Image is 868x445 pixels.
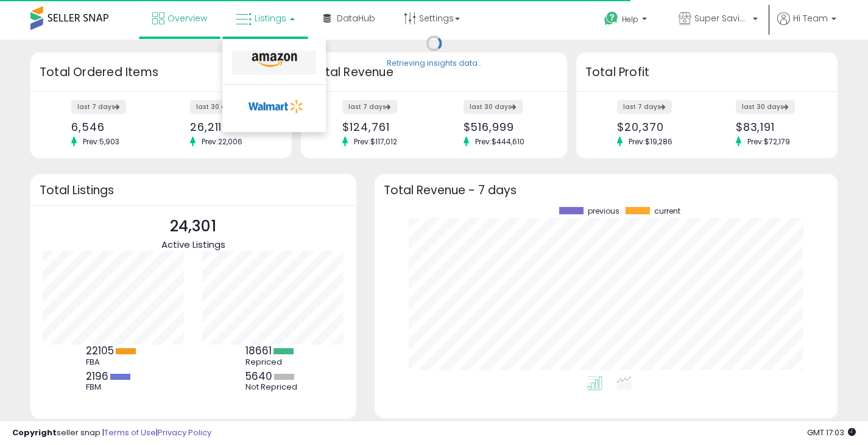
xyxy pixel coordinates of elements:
b: 22105 [86,343,114,358]
span: Prev: 5,903 [77,136,125,147]
a: Terms of Use [104,427,156,438]
span: Super Savings Now (NEW) [694,12,749,24]
div: $83,191 [736,121,816,133]
label: last 7 days [71,100,126,114]
div: FBM [86,382,141,392]
label: last 30 days [736,100,795,114]
span: Prev: 22,006 [196,136,249,147]
div: Retrieving insights data.. [387,58,481,69]
p: 24,301 [161,215,225,238]
label: last 30 days [464,100,523,114]
div: Not Repriced [245,382,300,392]
span: Prev: $19,286 [623,136,679,147]
div: 6,546 [71,121,152,133]
span: DataHub [337,12,375,24]
h3: Total Revenue - 7 days [384,186,828,195]
label: last 7 days [342,100,397,114]
div: Repriced [245,357,300,367]
span: Overview [168,12,207,24]
span: Active Listings [161,238,225,251]
span: current [654,207,680,215]
a: Privacy Policy [158,427,211,438]
b: 5640 [245,369,272,384]
span: Listings [255,12,286,24]
a: Help [595,2,659,40]
span: 2025-09-12 17:03 GMT [807,427,856,438]
i: Get Help [604,11,619,26]
h3: Total Ordered Items [40,64,283,81]
h3: Total Profit [585,64,828,81]
div: $124,761 [342,121,425,133]
span: Prev: $117,012 [348,136,403,147]
span: Prev: $72,179 [741,136,796,147]
span: Hi Team [793,12,828,24]
label: last 30 days [190,100,249,114]
label: last 7 days [617,100,672,114]
h3: Total Listings [40,186,347,195]
div: FBA [86,357,141,367]
b: 18661 [245,343,272,358]
div: $20,370 [617,121,697,133]
span: Prev: $444,610 [469,136,531,147]
span: Help [622,14,638,24]
b: 2196 [86,369,108,384]
div: 26,211 [190,121,270,133]
a: Hi Team [777,12,836,40]
div: seller snap | | [12,427,211,439]
h3: Total Revenue [310,64,558,81]
strong: Copyright [12,427,57,438]
div: $516,999 [464,121,546,133]
span: previous [588,207,619,215]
